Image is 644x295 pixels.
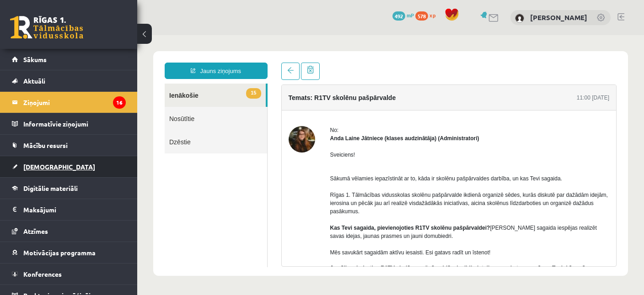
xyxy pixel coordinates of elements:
a: Jauns ziņojums [27,27,130,44]
span: mP [407,11,414,19]
strong: Kas Tevi sagaida, pievienojoties R1TV skolēnu pašpārvaldei? [193,190,353,196]
span: Mācību resursi [23,141,68,149]
legend: Ziņojumi [23,92,126,113]
a: Motivācijas programma [12,242,126,263]
span: Aktuāli [23,77,45,85]
span: Motivācijas programma [23,248,96,257]
div: No: [193,91,472,99]
p: Sākumā vēlamies iepazīstināt ar to, kāda ir skolēnu pašpārvaldes darbība, un kas Tevi sagaida. Rī... [193,131,472,221]
strong: Anda Laine Jātniece (klases audzinātāja) (Administratori) [193,100,342,106]
a: Ziņojumi16 [12,92,126,113]
img: Anda Laine Jātniece (klases audzinātāja) [151,91,178,117]
a: 492 mP [392,11,414,19]
span: 15 [109,53,123,63]
i: 16 [113,96,126,109]
span: 492 [392,11,405,21]
span: Sākums [23,55,47,63]
img: Haralds Romanovskis [515,14,524,23]
a: Dzēstie [27,95,130,118]
a: Rīgas 1. Tālmācības vidusskola [10,16,83,39]
span: 578 [415,11,428,21]
a: Mācību resursi [12,135,126,156]
h4: Temats: R1TV skolēnu pašpārvalde [151,59,259,66]
a: 15Ienākošie [27,48,129,72]
legend: Maksājumi [23,199,126,220]
a: Digitālie materiāli [12,178,126,199]
div: 11:00 [DATE] [440,58,472,67]
a: Maksājumi [12,199,126,220]
a: 578 xp [415,11,440,19]
p: Sveiciens! [193,116,472,124]
span: Atzīmes [23,227,48,235]
span: [DEMOGRAPHIC_DATA] [23,163,95,171]
a: Sākums [12,49,126,70]
a: Nosūtītie [27,72,130,95]
span: Digitālie materiāli [23,184,78,192]
a: [DEMOGRAPHIC_DATA] [12,156,126,177]
a: Konferences [12,263,126,284]
a: Aktuāli [12,70,126,91]
span: xp [429,11,435,19]
a: Informatīvie ziņojumi [12,113,126,134]
a: Atzīmes [12,221,126,242]
legend: Informatīvie ziņojumi [23,113,126,134]
a: [PERSON_NAME] [530,13,587,22]
span: Konferences [23,270,62,278]
b: Ja vēlies darboties R1TV skolēnu pašpārvaldē, aizpildi pieteikuma anketu, un mēs ar Tevi drīzumā ... [193,230,448,244]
